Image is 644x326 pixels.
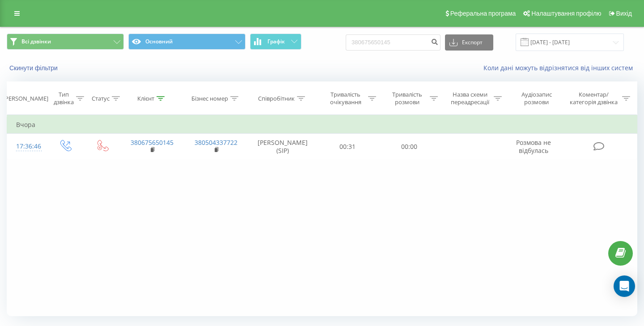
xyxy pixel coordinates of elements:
[445,34,493,51] button: Експорт
[568,91,620,106] div: Коментар/категорія дзвінка
[3,95,48,102] div: [PERSON_NAME]
[516,138,551,155] span: Розмова не відбулась
[21,38,51,45] span: Всі дзвінки
[346,34,441,51] input: Пошук за номером
[386,91,428,106] div: Тривалість розмови
[616,10,632,17] span: Вихід
[7,64,62,72] button: Скинути фільтри
[483,64,637,72] a: Коли дані можуть відрізнятися вiд інших систем
[195,138,237,147] a: 380504337722
[614,275,635,297] div: Open Intercom Messenger
[317,134,379,160] td: 00:31
[16,138,38,155] div: 17:36:46
[137,95,154,102] div: Клієнт
[7,116,637,134] td: Вчора
[325,91,366,106] div: Тривалість очікування
[250,34,301,50] button: Графік
[448,91,491,106] div: Назва схеми переадресації
[92,95,110,102] div: Статус
[7,34,124,50] button: Всі дзвінки
[378,134,440,160] td: 00:00
[258,95,295,102] div: Співробітник
[191,95,228,102] div: Бізнес номер
[131,138,174,147] a: 380675650145
[267,38,285,45] span: Графік
[248,134,317,160] td: [PERSON_NAME] (SIP)
[531,10,601,17] span: Налаштування профілю
[54,91,74,106] div: Тип дзвінка
[450,10,516,17] span: Реферальна програма
[512,91,561,106] div: Аудіозапис розмови
[128,34,246,50] button: Основний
